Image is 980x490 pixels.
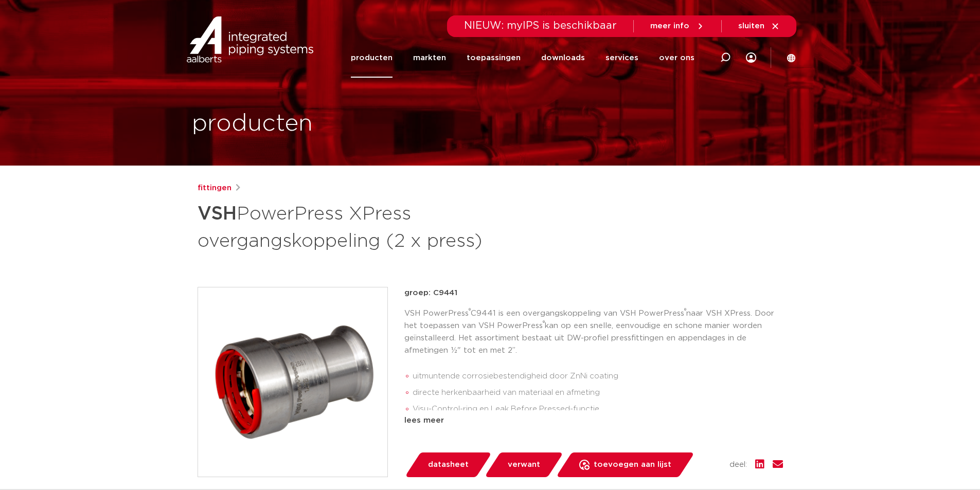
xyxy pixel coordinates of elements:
[605,38,638,78] a: services
[684,308,686,314] sup: ®
[541,38,585,78] a: downloads
[404,307,783,357] p: VSH PowerPress C9441 is een overgangskoppeling van VSH PowerPress naar VSH XPress. Door het toepa...
[659,38,694,78] a: over ons
[404,414,783,427] div: lees meer
[594,457,671,473] span: toevoegen aan lijst
[198,205,237,223] strong: VSH
[738,22,764,30] span: sluiten
[198,182,231,194] a: fittingen
[650,22,705,31] a: meer info
[198,198,584,254] h1: PowerPress XPress overgangskoppeling (2 x press)
[404,452,492,477] a: datasheet
[198,287,387,477] img: Product Image for VSH PowerPress XPress overgangskoppeling (2 x press)
[413,401,783,418] li: Visu-Control-ring en Leak Before Pressed-functie
[413,385,783,401] li: directe herkenbaarheid van materiaal en afmeting
[729,459,747,471] span: deel:
[508,457,540,473] span: verwant
[650,22,689,30] span: meer info
[469,308,471,314] sup: ®
[467,38,521,78] a: toepassingen
[413,38,446,78] a: markten
[413,368,783,385] li: uitmuntende corrosiebestendigheid door ZnNi coating
[351,38,694,78] nav: Menu
[351,38,393,78] a: producten
[404,287,783,299] p: groep: C9441
[738,22,780,31] a: sluiten
[428,457,469,473] span: datasheet
[192,107,313,140] h1: producten
[484,452,563,477] a: verwant
[543,320,545,326] sup: ®
[464,21,617,31] span: NIEUW: myIPS is beschikbaar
